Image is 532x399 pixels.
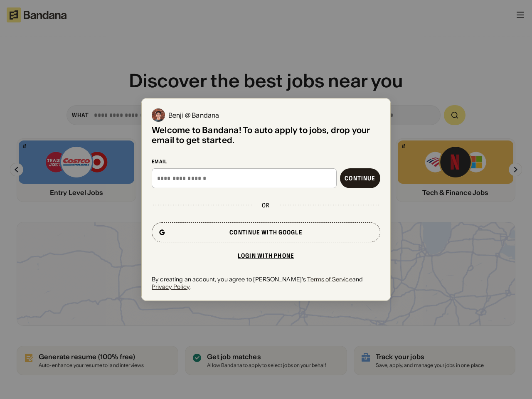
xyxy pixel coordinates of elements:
a: Terms of Service [307,276,352,283]
div: Email [152,158,380,165]
a: Privacy Policy [152,283,190,291]
div: Benji @ Bandana [168,112,219,118]
div: Continue [345,175,375,181]
img: Benji @ Bandana [152,108,165,122]
div: Login with phone [238,253,294,259]
div: or [262,202,270,209]
div: Welcome to Bandana! To auto apply to jobs, drop your email to get started. [152,125,380,145]
div: Continue with Google [229,229,302,235]
div: By creating an account, you agree to [PERSON_NAME]'s and . [152,276,380,291]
